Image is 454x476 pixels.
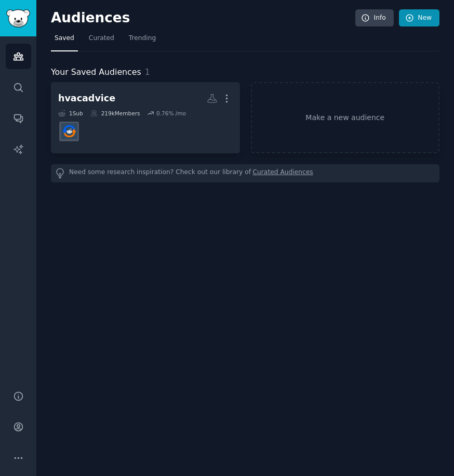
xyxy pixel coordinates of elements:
div: 0.76 % /mo [156,110,186,117]
h2: Audiences [51,10,355,27]
span: Your Saved Audiences [51,66,141,79]
a: Curated Audiences [253,168,313,179]
img: HVAC [61,123,77,139]
div: hvacadvice [58,92,115,105]
div: Need some research inspiration? Check out our library of [51,164,439,182]
span: Saved [55,34,74,43]
span: Curated [89,34,114,43]
div: 1 Sub [58,110,83,117]
span: 1 [145,67,150,77]
a: Make a new audience [251,82,440,153]
a: Saved [51,30,78,51]
span: Trending [129,34,156,43]
a: Trending [125,30,159,51]
div: 219k Members [90,110,140,117]
a: New [399,9,439,27]
a: Info [355,9,394,27]
a: hvacadvice1Sub219kMembers0.76% /moHVAC [51,82,240,153]
img: GummySearch logo [6,9,30,28]
a: Curated [85,30,118,51]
